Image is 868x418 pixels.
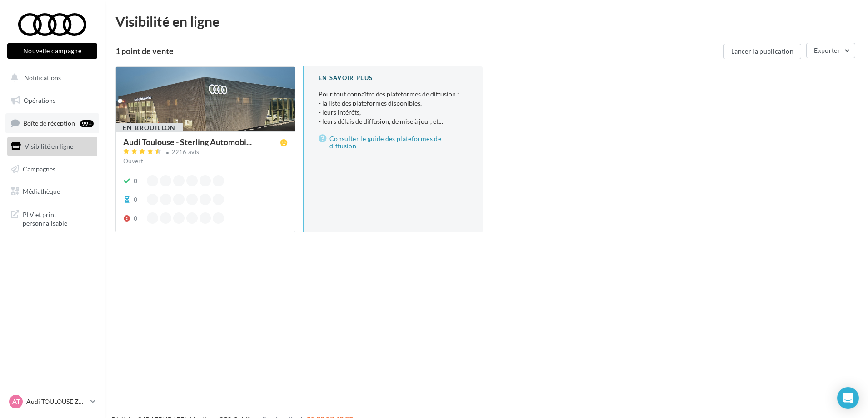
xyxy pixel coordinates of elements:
[12,397,20,406] span: AT
[24,96,55,104] span: Opérations
[319,90,468,126] p: Pour tout connaître des plateformes de diffusion :
[134,214,137,223] div: 0
[23,187,60,195] span: Médiathèque
[723,44,801,59] button: Lancer la publication
[25,142,73,150] span: Visibilité en ligne
[123,147,288,158] a: 2216 avis
[319,108,468,117] li: - leurs intérêts,
[319,117,468,126] li: - leurs délais de diffusion, de mise à jour, etc.
[134,195,137,204] div: 0
[319,133,468,151] a: Consulter le guide des plateformes de diffusion
[7,43,97,59] button: Nouvelle campagne
[134,176,137,186] div: 0
[80,120,94,127] div: 99+
[115,123,183,133] div: En brouillon
[5,68,95,87] button: Notifications
[26,397,87,406] p: Audi TOULOUSE ZAC
[115,15,857,28] div: Visibilité en ligne
[115,47,720,55] div: 1 point de vente
[837,387,859,409] div: Open Intercom Messenger
[5,91,99,110] a: Opérations
[172,149,200,155] div: 2216 avis
[123,138,252,146] span: Audi Toulouse - Sterling Automobi...
[806,43,855,58] button: Exporter
[319,74,468,82] div: En savoir plus
[23,208,94,228] span: PLV et print personnalisable
[5,160,99,179] a: Campagnes
[5,137,99,156] a: Visibilité en ligne
[7,393,97,410] a: AT Audi TOULOUSE ZAC
[24,74,61,81] span: Notifications
[5,205,99,232] a: PLV et print personnalisable
[23,165,55,172] span: Campagnes
[5,113,99,133] a: Boîte de réception99+
[5,182,99,201] a: Médiathèque
[319,99,468,108] li: - la liste des plateformes disponibles,
[23,119,75,127] span: Boîte de réception
[123,157,143,165] span: Ouvert
[814,46,840,54] span: Exporter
